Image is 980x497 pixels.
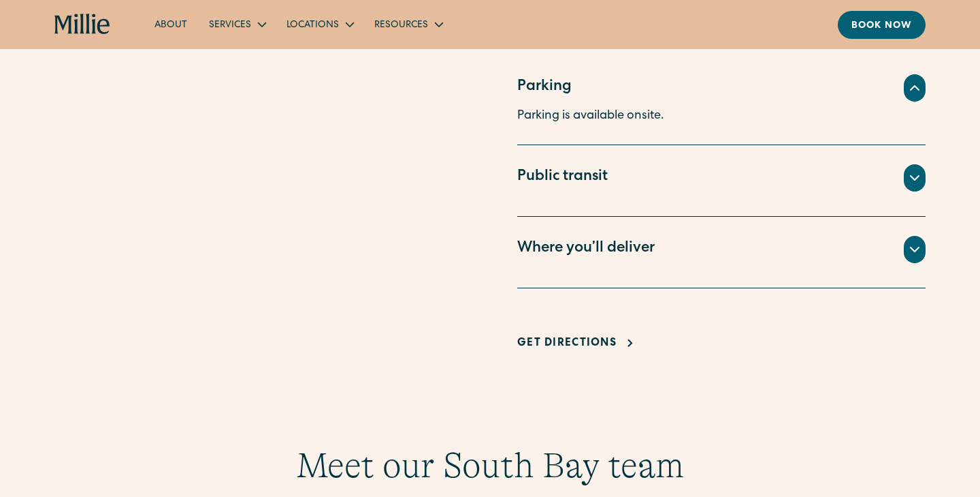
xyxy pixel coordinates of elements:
h3: Meet our South Bay team [54,445,926,487]
a: home [54,14,111,35]
a: Get Directions [517,335,638,352]
div: Parking [517,76,572,99]
div: Where you’ll deliver [517,238,655,260]
a: Book now [838,11,926,39]
div: Public transit [517,166,608,189]
div: Resources [374,18,428,33]
p: Parking is available onsite. [517,107,926,125]
div: Services [198,13,276,35]
div: Get Directions [517,335,617,352]
div: Services [209,18,251,33]
div: Locations [276,13,363,35]
a: About [144,13,198,35]
div: Resources [363,13,453,35]
div: Book now [851,19,912,33]
div: Locations [287,18,339,33]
